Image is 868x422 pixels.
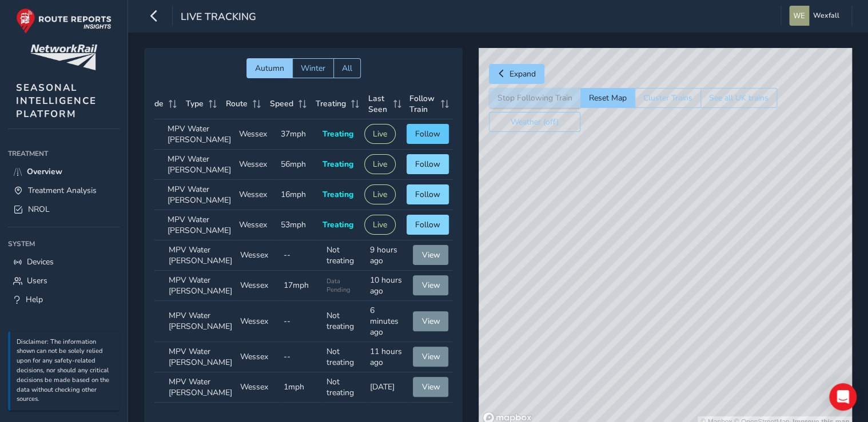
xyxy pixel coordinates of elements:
[364,184,396,204] button: Live
[164,119,235,150] td: MPV Water [PERSON_NAME]
[366,240,409,271] td: 9 hours ago
[413,245,448,265] button: View
[235,119,277,150] td: Wessex
[277,210,318,240] td: 53mph
[368,93,389,115] span: Last Seen
[322,189,353,200] span: Treating
[322,128,353,139] span: Treating
[407,154,449,174] button: Follow
[415,128,440,139] span: Follow
[165,372,236,403] td: MPV Water [PERSON_NAME]
[342,63,352,74] span: All
[165,240,236,271] td: MPV Water [PERSON_NAME]
[333,58,361,78] button: All
[407,124,449,144] button: Follow
[236,372,280,403] td: Wessex
[366,372,409,403] td: [DATE]
[277,180,318,210] td: 16mph
[580,88,635,108] button: Reset Map
[415,219,440,230] span: Follow
[413,347,448,367] button: View
[165,342,236,372] td: MPV Water [PERSON_NAME]
[366,342,409,372] td: 11 hours ago
[186,98,204,109] span: Type
[421,351,440,362] span: View
[8,200,120,219] a: NROL
[489,112,580,132] button: Weather (off)
[236,271,280,301] td: Wessex
[8,235,120,252] div: System
[421,316,440,327] span: View
[789,6,809,26] img: diamond-layout
[635,88,700,108] button: Cluster Trains
[421,280,440,291] span: View
[364,154,396,174] button: Live
[277,119,318,150] td: 37mph
[292,58,333,78] button: Winter
[235,150,277,180] td: Wessex
[789,6,843,26] button: Wexfall
[316,98,346,109] span: Treating
[165,301,236,342] td: MPV Water [PERSON_NAME]
[28,185,97,196] span: Treatment Analysis
[407,215,449,235] button: Follow
[236,342,280,372] td: Wessex
[280,372,323,403] td: 1mph
[27,275,47,286] span: Users
[280,271,323,301] td: 17mph
[17,337,114,405] p: Disclaimer: The information shown can not be solely relied upon for any safety-related decisions,...
[322,159,353,170] span: Treating
[813,6,839,26] span: Wexfall
[413,311,448,331] button: View
[280,342,323,372] td: --
[28,204,50,215] span: NROL
[413,275,448,295] button: View
[8,162,120,181] a: Overview
[16,8,112,34] img: rr logo
[421,250,440,260] span: View
[164,210,235,240] td: MPV Water [PERSON_NAME]
[246,58,292,78] button: Autumn
[8,271,120,290] a: Users
[322,372,366,403] td: Not treating
[236,301,280,342] td: Wessex
[226,98,248,109] span: Route
[280,301,323,342] td: --
[301,63,325,74] span: Winter
[8,181,120,200] a: Treatment Analysis
[322,219,353,230] span: Treating
[236,240,280,271] td: Wessex
[164,150,235,180] td: MPV Water [PERSON_NAME]
[164,180,235,210] td: MPV Water [PERSON_NAME]
[413,377,448,397] button: View
[407,184,449,204] button: Follow
[8,252,120,271] a: Devices
[322,240,366,271] td: Not treating
[409,93,437,115] span: Follow Train
[270,98,293,109] span: Speed
[277,150,318,180] td: 56mph
[322,342,366,372] td: Not treating
[366,301,409,342] td: 6 minutes ago
[165,271,236,301] td: MPV Water [PERSON_NAME]
[8,145,120,162] div: Treatment
[489,64,544,84] button: Expand
[364,124,396,144] button: Live
[27,166,62,177] span: Overview
[700,88,777,108] button: See all UK trains
[415,159,440,170] span: Follow
[509,69,536,79] span: Expand
[235,180,277,210] td: Wessex
[181,10,256,26] span: Live Tracking
[26,294,43,305] span: Help
[829,383,857,411] div: Open Intercom Messenger
[235,210,277,240] td: Wessex
[366,271,409,301] td: 10 hours ago
[415,189,440,200] span: Follow
[421,381,440,392] span: View
[280,240,323,271] td: --
[364,215,396,235] button: Live
[327,277,362,294] span: Data Pending
[8,290,120,309] a: Help
[16,81,97,120] span: SEASONAL INTELLIGENCE PLATFORM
